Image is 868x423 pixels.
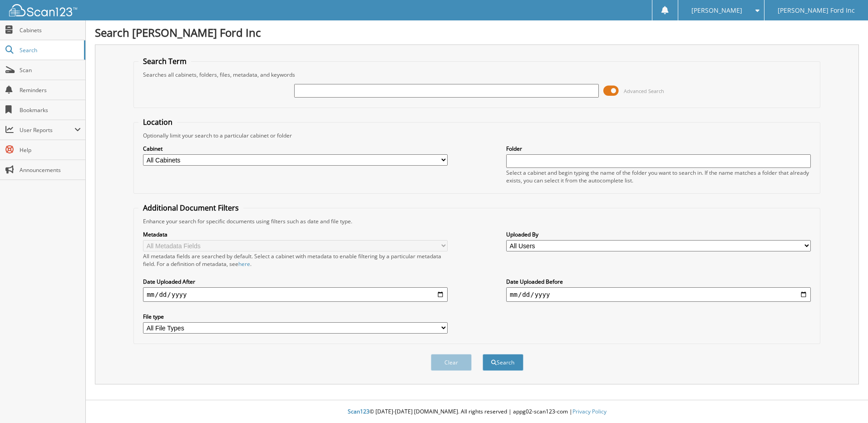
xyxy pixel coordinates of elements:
[143,145,448,152] label: Cabinet
[20,146,81,154] span: Help
[778,8,855,13] span: [PERSON_NAME] Ford Inc
[20,166,81,174] span: Announcements
[9,4,77,16] img: scan123-logo-white.svg
[86,401,868,423] div: © [DATE]-[DATE] [DOMAIN_NAME]. All rights reserved | appg02-scan123-com |
[624,88,664,94] span: Advanced Search
[348,408,370,415] span: Scan123
[506,145,811,152] label: Folder
[691,8,742,13] span: [PERSON_NAME]
[431,354,472,371] button: Clear
[143,278,448,285] label: Date Uploaded After
[138,117,177,127] legend: Location
[143,287,448,302] input: start
[20,106,81,114] span: Bookmarks
[138,132,815,139] div: Optionally limit your search to a particular cabinet or folder
[143,313,448,320] label: File type
[143,252,448,268] div: All metadata fields are searched by default. Select a cabinet with metadata to enable filtering b...
[506,231,811,238] label: Uploaded By
[20,86,81,94] span: Reminders
[138,217,815,225] div: Enhance your search for specific documents using filters such as date and file type.
[238,260,250,268] a: here
[95,25,859,40] h1: Search [PERSON_NAME] Ford Inc
[572,408,607,415] a: Privacy Policy
[20,126,74,134] span: User Reports
[20,46,79,54] span: Search
[506,287,811,302] input: end
[138,71,815,79] div: Searches all cabinets, folders, files, metadata, and keywords
[506,169,811,184] div: Select a cabinet and begin typing the name of the folder you want to search in. If the name match...
[506,278,811,285] label: Date Uploaded Before
[20,26,81,34] span: Cabinets
[143,231,448,238] label: Metadata
[138,56,191,66] legend: Search Term
[138,203,243,213] legend: Additional Document Filters
[483,354,523,371] button: Search
[20,66,81,74] span: Scan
